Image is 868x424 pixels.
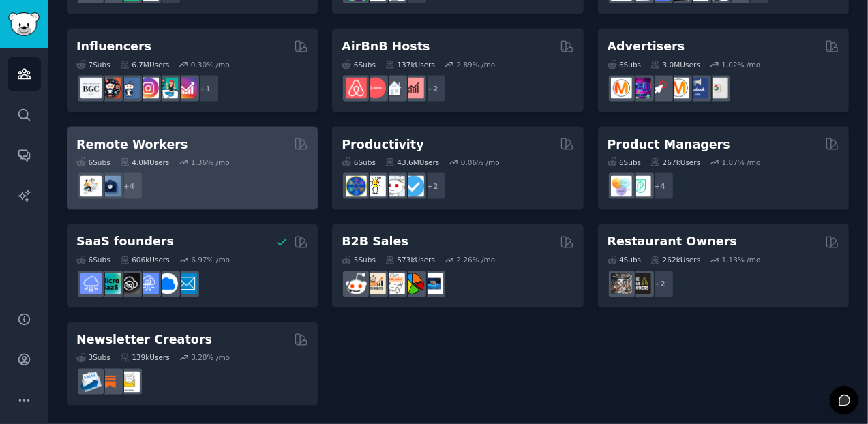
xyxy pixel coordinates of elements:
[191,60,230,70] div: 0.30 % /mo
[176,78,197,99] img: InstagramGrowthTips
[157,273,178,294] img: B2BSaaS
[706,78,728,99] img: googleads
[461,157,500,167] div: 0.06 % /mo
[650,60,700,70] div: 3.0M Users
[608,234,737,251] h2: Restaurant Owners
[76,157,110,167] div: 6 Sub s
[100,78,121,99] img: socialmedia
[384,78,405,99] img: rentalproperties
[80,78,102,99] img: BeautyGuruChatter
[422,273,443,294] img: B_2_B_Selling_Tips
[76,136,188,153] h2: Remote Workers
[100,273,121,294] img: microsaas
[630,78,651,99] img: SEO
[385,256,435,265] div: 573k Users
[119,78,140,99] img: Instagram
[80,176,102,197] img: RemoteJobs
[8,12,40,36] img: GummySearch logo
[80,372,102,393] img: Emailmarketing
[76,332,212,349] h2: Newsletter Creators
[191,256,230,265] div: 6.97 % /mo
[100,176,121,197] img: work
[403,176,424,197] img: getdisciplined
[191,74,220,103] div: + 1
[115,172,143,200] div: + 4
[346,78,367,99] img: airbnb_hosts
[646,270,674,299] div: + 2
[608,157,642,167] div: 6 Sub s
[418,172,447,200] div: + 2
[138,273,159,294] img: SaaSSales
[649,78,670,99] img: PPC
[76,353,110,363] div: 3 Sub s
[80,273,102,294] img: SaaS
[157,78,178,99] img: influencermarketing
[191,353,230,363] div: 3.28 % /mo
[384,273,405,294] img: b2b_sales
[346,273,367,294] img: sales
[120,353,170,363] div: 139k Users
[650,256,700,265] div: 262k Users
[138,78,159,99] img: InstagramMarketing
[608,136,730,153] h2: Product Managers
[457,256,496,265] div: 2.26 % /mo
[457,60,496,70] div: 2.89 % /mo
[76,60,110,70] div: 7 Sub s
[608,60,642,70] div: 6 Sub s
[630,273,651,294] img: BarOwners
[403,78,424,99] img: AirBnBInvesting
[365,273,386,294] img: salestechniques
[403,273,424,294] img: B2BSales
[346,176,367,197] img: LifeProTips
[120,157,170,167] div: 4.0M Users
[365,176,386,197] img: lifehacks
[687,78,708,99] img: FacebookAds
[342,157,376,167] div: 6 Sub s
[418,74,447,103] div: + 2
[100,372,121,393] img: Substack
[385,157,439,167] div: 43.6M Users
[608,256,642,265] div: 4 Sub s
[342,136,423,153] h2: Productivity
[76,38,151,55] h2: Influencers
[646,172,674,200] div: + 4
[630,176,651,197] img: ProductMgmt
[722,60,761,70] div: 1.02 % /mo
[342,60,376,70] div: 6 Sub s
[611,176,632,197] img: ProductManagement
[722,157,761,167] div: 1.87 % /mo
[342,234,408,251] h2: B2B Sales
[611,78,632,99] img: marketing
[176,273,197,294] img: SaaS_Email_Marketing
[191,157,230,167] div: 1.36 % /mo
[120,256,170,265] div: 606k Users
[668,78,689,99] img: advertising
[384,176,405,197] img: productivity
[608,38,685,55] h2: Advertisers
[722,256,761,265] div: 1.13 % /mo
[76,234,174,251] h2: SaaS founders
[119,273,140,294] img: NoCodeSaaS
[365,78,386,99] img: AirBnBHosts
[611,273,632,294] img: restaurantowners
[76,256,110,265] div: 6 Sub s
[385,60,435,70] div: 137k Users
[120,60,170,70] div: 6.7M Users
[342,256,376,265] div: 5 Sub s
[119,372,140,393] img: Newsletters
[342,38,430,55] h2: AirBnB Hosts
[650,157,700,167] div: 267k Users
